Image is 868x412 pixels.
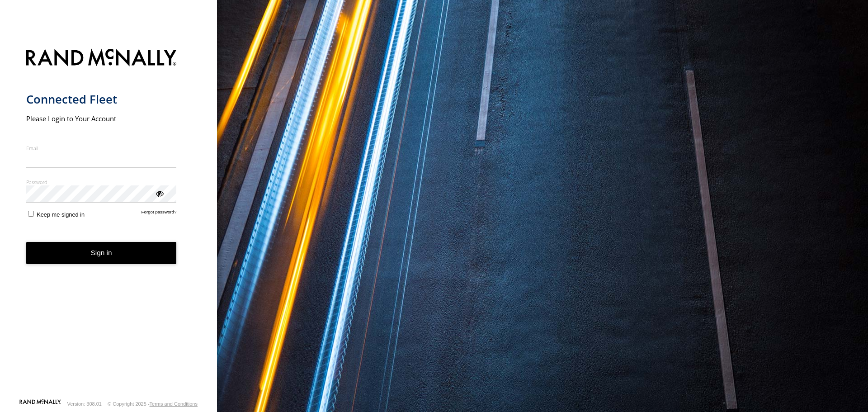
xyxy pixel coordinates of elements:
a: Terms and Conditions [150,401,198,407]
a: Forgot password? [142,209,177,218]
div: ViewPassword [155,189,164,198]
a: Visit our Website [19,399,61,408]
div: © Copyright 2025 - [108,401,198,407]
label: Email [26,145,177,152]
img: Rand McNally [26,47,177,70]
span: Keep me signed in [37,211,85,218]
label: Password [26,179,177,185]
h2: Please Login to Your Account [26,114,177,123]
form: main [26,43,191,398]
h1: Connected Fleet [26,92,177,107]
button: Sign in [26,242,177,264]
div: Version: 308.01 [67,401,102,407]
input: Keep me signed in [28,211,34,217]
